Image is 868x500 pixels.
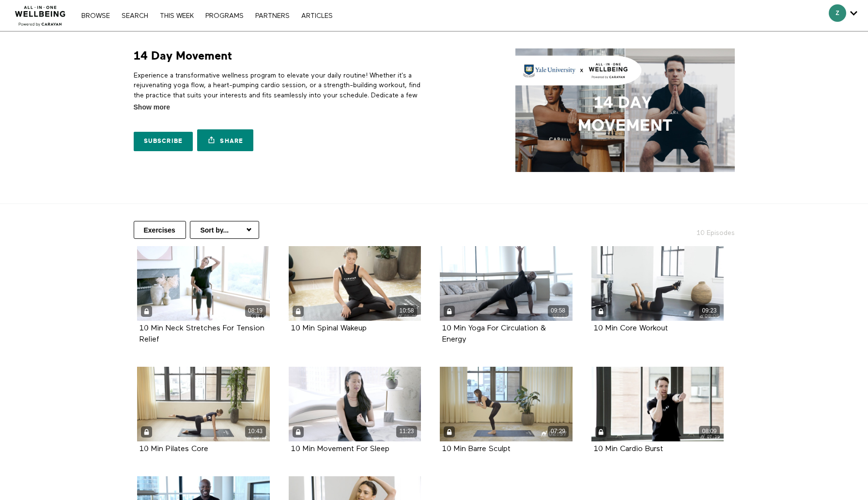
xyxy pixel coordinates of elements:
a: 10 Min Spinal Wakeup 10:58 [289,246,421,321]
a: THIS WEEK [155,13,199,19]
div: 09:58 [548,305,569,316]
div: 08:09 [699,426,720,437]
a: 10 Min Pilates Core 10:43 [137,367,270,441]
a: 10 Min Cardio Burst [594,445,663,453]
a: 10 Min Barre Sculpt 07:29 [440,367,573,441]
img: 14 Day Movement [515,48,735,172]
a: 10 Min Movement For Sleep [291,445,389,453]
a: 10 Min Neck Stretches For Tension Relief 08:19 [137,246,270,321]
a: 10 Min Neck Stretches For Tension Relief [139,325,264,343]
a: Subscribe [134,132,193,151]
p: Experience a transformative wellness program to elevate your daily routine! Whether it's a rejuve... [134,71,431,120]
a: 10 Min Barre Sculpt [442,445,511,453]
a: 10 Min Spinal Wakeup [291,325,367,332]
span: Show more [134,102,170,112]
div: 08:19 [245,305,266,316]
strong: 10 Min Pilates Core [139,445,208,453]
a: 10 Min Cardio Burst 08:09 [591,367,724,441]
strong: 10 Min Barre Sculpt [442,445,511,453]
nav: Primary [77,11,337,20]
strong: 10 Min Movement For Sleep [291,445,389,453]
a: Browse [77,13,115,19]
div: 10:58 [396,305,417,316]
h2: 10 Episodes [632,221,741,238]
a: Share [197,129,253,151]
a: 10 Min Pilates Core [139,445,208,453]
a: 10 Min Yoga For Circulation & Energy 09:58 [440,246,573,321]
h1: 14 Day Movement [134,48,232,63]
a: 10 Min Core Workout [594,325,668,332]
strong: 10 Min Yoga For Circulation & Energy [442,325,546,344]
a: Search [117,13,153,19]
div: 07:29 [548,426,569,437]
strong: 10 Min Cardio Burst [594,445,663,453]
div: 10:43 [245,426,266,437]
a: ARTICLES [296,13,338,19]
strong: 10 Min Neck Stretches For Tension Relief [139,325,264,344]
a: 10 Min Movement For Sleep 11:23 [289,367,421,441]
a: 10 Min Core Workout 09:23 [591,246,724,321]
a: PROGRAMS [201,13,248,19]
a: 10 Min Yoga For Circulation & Energy [442,325,546,343]
div: 09:23 [699,305,720,316]
a: PARTNERS [250,13,294,19]
div: 11:23 [396,426,417,437]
